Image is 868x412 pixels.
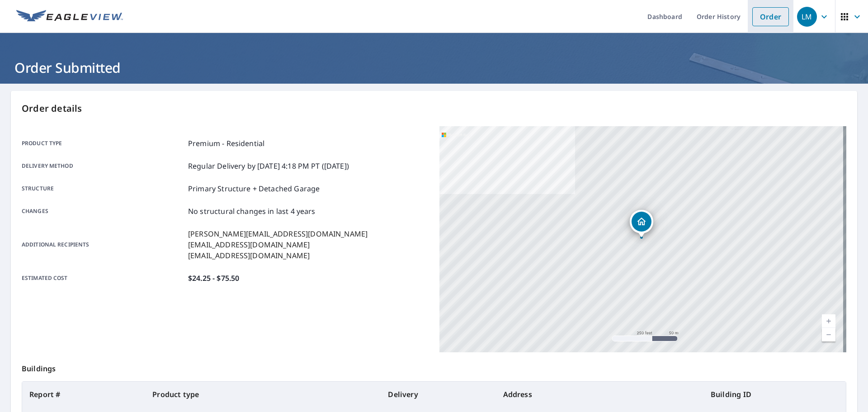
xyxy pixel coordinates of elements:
[188,161,349,171] p: Regular Delivery by [DATE] 4:18 PM PT ([DATE])
[22,352,846,381] p: Buildings
[22,102,846,115] p: Order details
[22,206,184,217] p: Changes
[22,183,184,194] p: Structure
[496,382,703,407] th: Address
[188,206,316,217] p: No structural changes in last 4 years
[22,273,184,284] p: Estimated cost
[11,58,857,77] h1: Order Submitted
[822,314,835,328] a: Current Level 17, Zoom In
[188,138,264,149] p: Premium - Residential
[188,250,368,261] p: [EMAIL_ADDRESS][DOMAIN_NAME]
[188,228,368,239] p: [PERSON_NAME][EMAIL_ADDRESS][DOMAIN_NAME]
[630,210,653,238] div: Dropped pin, building 1, Residential property, 510 Clinton River Dr Mount Clemens, MI 48043
[752,7,789,26] a: Order
[22,382,145,407] th: Report #
[188,273,239,284] p: $24.25 - $75.50
[22,138,184,149] p: Product type
[188,183,320,194] p: Primary Structure + Detached Garage
[703,382,846,407] th: Building ID
[381,382,495,407] th: Delivery
[797,7,817,27] div: LM
[188,239,368,250] p: [EMAIL_ADDRESS][DOMAIN_NAME]
[822,328,835,341] a: Current Level 17, Zoom Out
[145,382,381,407] th: Product type
[22,228,184,261] p: Additional recipients
[16,10,123,24] img: EV Logo
[22,161,184,171] p: Delivery method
